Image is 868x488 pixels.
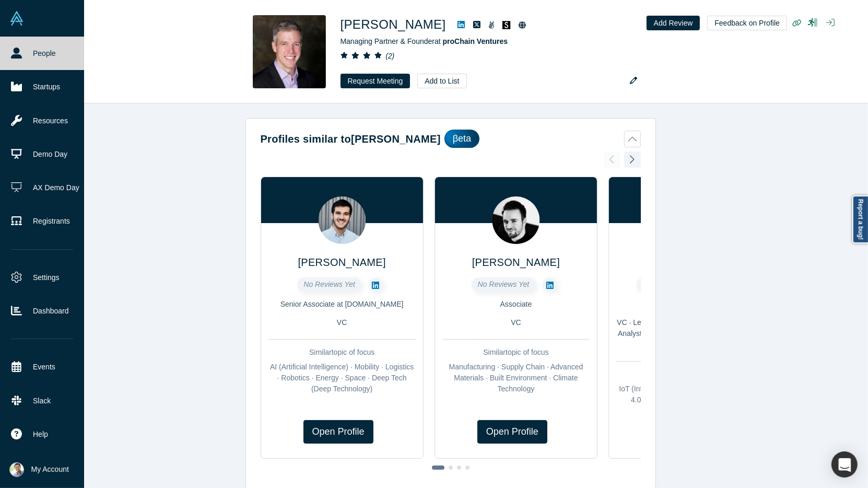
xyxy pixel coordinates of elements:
[9,11,24,26] img: Alchemist Vault Logo
[477,420,547,444] a: Open Profile
[253,15,326,88] img: J.P. Keating's Profile Image
[33,429,48,440] span: Help
[318,196,366,244] img: Matt Wolfman's Profile Image
[31,464,69,475] span: My Account
[417,74,466,88] button: Add to List
[341,74,410,88] button: Request Meeting
[707,16,787,30] button: Feedback on Profile
[280,300,404,308] span: Senior Associate at [DOMAIN_NAME]
[261,130,641,148] button: Profiles similar to[PERSON_NAME]βeta
[472,257,560,268] a: [PERSON_NAME]
[442,317,590,328] div: VC
[385,52,394,60] i: ( 2 )
[616,369,764,380] div: Similar topic of focus
[616,317,764,350] div: VC · Lecturer · Corporate Innovator · Industry Analyst · Mentor · Angel · Strategic Investor · Ch...
[442,347,590,358] div: Similar topic of focus
[500,300,532,308] span: Associate
[303,420,373,444] a: Open Profile
[449,363,583,393] span: Manufacturing · Supply Chain · Advanced Materials · Built Environment · Climate Technology
[298,257,385,268] a: [PERSON_NAME]
[647,16,700,30] button: Add Review
[444,130,479,148] div: βeta
[478,280,530,288] span: No Reviews Yet
[619,385,761,404] span: IoT (Internet of Things) · Industrial · Industry 4.0 · LogTech (Logistics Technology)
[261,131,441,147] h2: Profiles similar to [PERSON_NAME]
[341,15,446,34] h1: [PERSON_NAME]
[9,462,24,477] img: Ravi Belani's Account
[303,280,355,288] span: No Reviews Yet
[852,195,868,243] a: Report a bug!
[341,37,508,45] span: Managing Partner & Founder at
[268,347,416,358] div: Similar topic of focus
[9,462,69,477] button: My Account
[270,363,414,393] span: AI (Artificial Intelligence) · Mobility · Logistics · Robotics · Energy · Space · Deep Tech (Deep...
[443,37,508,45] a: proChain Ventures
[268,317,416,328] div: VC
[492,196,539,244] img: Nick Gosen's Profile Image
